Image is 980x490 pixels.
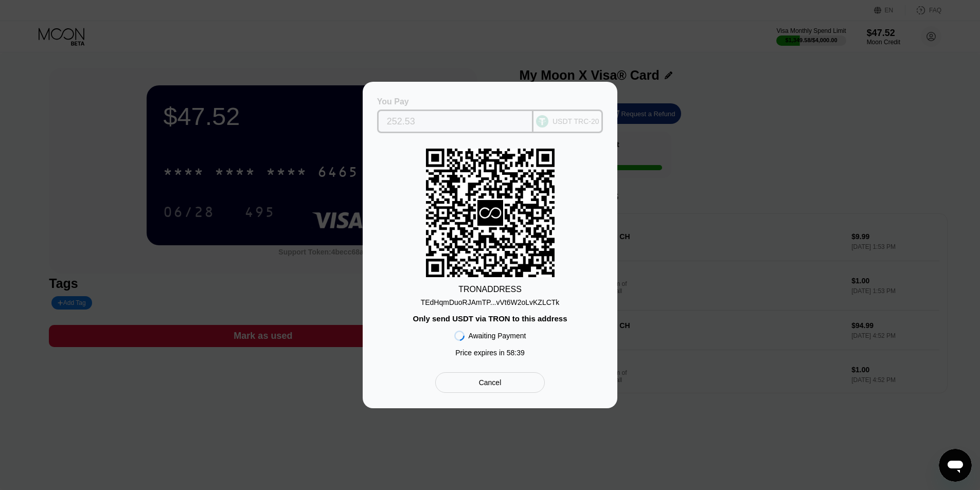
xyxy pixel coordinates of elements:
div: You PayUSDT TRC-20 [378,97,602,133]
div: Cancel [435,372,545,393]
div: Cancel [479,378,502,387]
div: USDT TRC-20 [553,117,599,125]
span: 58 : 39 [507,349,525,357]
div: You Pay [377,97,534,106]
div: TEdHqmDuoRJAmTP...vVt6W2oLvKZLCTk [421,294,560,306]
div: Only send USDT via TRON to this address [413,314,567,323]
div: Awaiting Payment [469,332,526,340]
div: TRON ADDRESS [458,285,522,294]
div: TEdHqmDuoRJAmTP...vVt6W2oLvKZLCTk [421,298,560,306]
iframe: Кнопка запуска окна обмена сообщениями [939,449,972,482]
div: Price expires in [455,349,525,357]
